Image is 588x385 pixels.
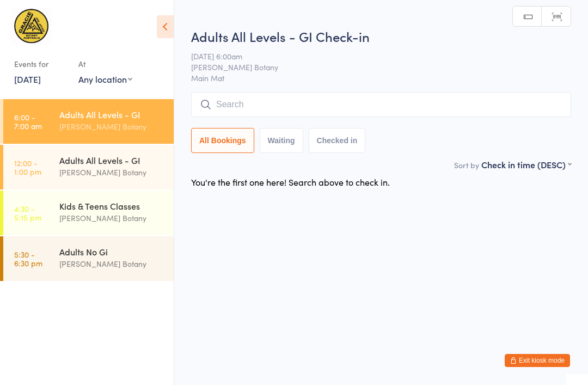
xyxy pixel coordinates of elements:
span: [PERSON_NAME] Botany [191,62,554,72]
div: [PERSON_NAME] Botany [59,166,164,179]
time: 12:00 - 1:00 pm [14,158,41,176]
div: Any location [78,73,132,85]
div: [PERSON_NAME] Botany [59,120,164,133]
span: Main Mat [191,72,571,83]
input: Search [191,92,571,117]
span: [DATE] 6:00am [191,51,554,62]
div: [PERSON_NAME] Botany [59,212,164,224]
button: Checked in [309,128,366,153]
time: 5:30 - 6:30 pm [14,250,42,267]
label: Sort by [454,160,479,170]
div: At [78,55,132,73]
button: Waiting [260,128,303,153]
div: You're the first one here! Search above to check in. [191,176,390,188]
div: Kids & Teens Classes [59,200,164,212]
div: Events for [14,55,68,73]
a: 5:30 -6:30 pmAdults No Gi[PERSON_NAME] Botany [3,236,174,281]
div: Adults No Gi [59,246,164,258]
div: [PERSON_NAME] Botany [59,258,164,270]
button: Exit kiosk mode [505,354,570,367]
h2: Adults All Levels - GI Check-in [191,27,571,45]
a: 12:00 -1:00 pmAdults All Levels - GI[PERSON_NAME] Botany [3,145,174,190]
time: 6:00 - 7:00 am [14,113,42,130]
button: All Bookings [191,128,254,153]
a: 4:30 -5:15 pmKids & Teens Classes[PERSON_NAME] Botany [3,191,174,235]
div: Check in time (DESC) [481,158,571,170]
div: Adults All Levels - GI [59,154,164,166]
time: 4:30 - 5:15 pm [14,204,41,222]
img: Gracie Botany [11,8,52,44]
a: [DATE] [14,73,41,85]
div: Adults All Levels - GI [59,108,164,120]
a: 6:00 -7:00 amAdults All Levels - GI[PERSON_NAME] Botany [3,99,174,144]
